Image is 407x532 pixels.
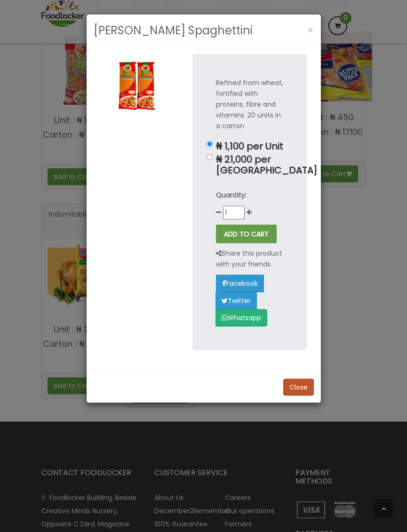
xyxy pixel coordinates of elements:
[94,22,253,39] h3: [PERSON_NAME] Spaghettini
[216,190,247,200] strong: Quantity:
[215,309,267,326] a: Whatsapp
[303,21,319,40] button: Close
[216,141,283,152] p: ₦ 1,100 per Unit
[215,292,257,309] a: Twitter
[216,225,277,243] button: ADD TO CART
[101,54,178,120] img: Golden Penny Spaghettini
[283,379,314,396] button: Close
[307,23,314,37] span: ×
[207,154,213,160] input: ₦ 21,000 per [GEOGRAPHIC_DATA]
[216,154,283,176] p: ₦ 21,000 per [GEOGRAPHIC_DATA]
[216,248,283,270] p: Share this product with your friends
[216,78,283,132] p: Refined from wheat, fortified with proteins, fibre and vitamins. 20 units in a carton
[216,275,264,292] a: Facebook
[207,141,213,147] input: ₦ 1,100 per Unit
